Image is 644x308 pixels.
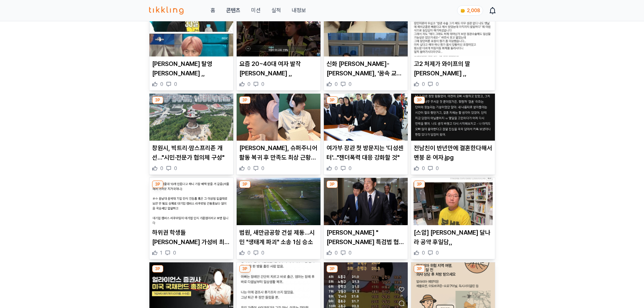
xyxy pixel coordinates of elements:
p: 창원시, 빅트리·맘스프리존 개선…"시민·전문가 협의체 구성" [152,143,231,162]
span: 1 [160,250,162,256]
span: 0 [349,81,352,88]
span: 0 [261,81,264,88]
img: [스압] 나영석 달나라 공약 후일담,, [411,178,495,225]
span: 0 [349,165,352,172]
p: [PERSON_NAME] "[PERSON_NAME] 특검법 협의 결렬…기간 연장·규모 살펴야"(종합) [327,228,405,247]
span: 0 [335,165,338,172]
a: coin 2,008 [457,5,482,16]
div: 3P [239,181,251,188]
span: 2,008 [467,8,480,13]
span: 0 [422,81,425,88]
span: 0 [436,250,439,256]
div: 3P 하위권 학생들한테 가성비 최강인 대학교 투탑.jpg,, 하위권 학생들[PERSON_NAME] 가성비 최강인 대학교 투탑.jpg,, 1 0 [149,177,234,259]
img: 전남친이 반년만에 결혼한다해서 멘붕 온 여자.jpg [411,94,495,141]
div: 3P [스압] 나영석 달나라 공약 후일담,, [스압] [PERSON_NAME] 달나라 공약 후일담,, 0 0 [411,177,495,259]
span: 0 [422,250,425,256]
div: 3P [239,96,251,104]
div: 3P [327,96,338,104]
span: 0 [261,165,264,172]
div: 3P [327,265,338,273]
p: 신화 [PERSON_NAME]-[PERSON_NAME], '꿈속 교감' 현실로... "대표되더니 건방져졌다" 28년 우정 과시 [327,59,405,78]
div: 3P [152,96,163,104]
p: 고2 처제가 와이프의 딸[PERSON_NAME] ,, [414,59,492,78]
div: 3P 창원시, 빅트리·맘스프리존 개선…"시민·전문가 협의체 구성" 창원시, 빅트리·맘스프리존 개선…"시민·전문가 협의체 구성" 0 0 [149,93,234,175]
div: 3P [414,96,425,104]
span: 0 [247,165,251,172]
img: 여가부 장관 첫 방문지는 '디성센터'…"젠더폭력 대응 강화할 것" [324,94,408,141]
span: 0 [174,165,177,172]
p: [PERSON_NAME], 슈퍼주니어 활동 복귀 후 만족도 최상 근황 "선물이 막 나온다" [239,143,318,162]
img: 신화 김동완-앤디, '꿈속 교감' 현실로... "대표되더니 건방져졌다" 28년 우정 과시 [324,9,408,56]
img: 요즘 20~40대 여자 발작 버튼 ,, [237,9,320,56]
div: 3P [327,181,338,188]
div: 3P [152,265,163,273]
div: 3P [414,181,425,188]
p: [스압] [PERSON_NAME] 달나라 공약 후일담,, [414,228,492,247]
p: 법원, 새만금공항 건설 제동…시민 "생태계 파괴" 소송 1심 승소 [239,228,318,247]
img: 고2 처제가 와이프의 딸이랍니다 ,, [411,9,495,56]
p: [PERSON_NAME] 탈영 [PERSON_NAME] ,, [152,59,231,78]
span: 0 [160,81,163,88]
span: 0 [160,165,163,172]
img: coin [460,8,466,14]
span: 0 [349,250,352,256]
p: 전남친이 반년만에 결혼한다해서 멘붕 온 여자.jpg [414,143,492,162]
span: 0 [174,81,177,88]
div: 3P [414,265,425,273]
img: 법원, 새만금공항 건설 제동…시민 "생태계 파괴" 소송 1심 승소 [237,178,320,225]
div: 3P 김희철, 슈퍼주니어 활동 복귀 후 만족도 최상 근황 "선물이 막 나온다" [PERSON_NAME], 슈퍼주니어 활동 복귀 후 만족도 최상 근황 "선물이 막 나온다" 0 0 [236,93,321,175]
span: 0 [247,250,251,256]
span: 0 [335,250,338,256]
p: 하위권 학생들[PERSON_NAME] 가성비 최강인 대학교 투탑.jpg,, [152,228,231,247]
img: 김희철, 슈퍼주니어 활동 복귀 후 만족도 최상 근황 "선물이 막 나온다" [237,94,320,141]
img: 창원시, 빅트리·맘스프리존 개선…"시민·전문가 협의체 구성" [149,94,233,141]
img: 하위권 학생들한테 가성비 최강인 대학교 투탑.jpg,, [149,178,233,225]
img: 이재진 탈영 썰 ,, [149,9,233,56]
span: 0 [335,81,338,88]
div: 3P 신화 김동완-앤디, '꿈속 교감' 현실로... "대표되더니 건방져졌다" 28년 우정 과시 신화 [PERSON_NAME]-[PERSON_NAME], '꿈속 교감' 현실로.... [324,9,408,91]
div: 3P 이재진 탈영 썰 ,, [PERSON_NAME] 탈영 [PERSON_NAME] ,, 0 0 [149,9,234,91]
span: 0 [173,250,176,256]
img: 티끌링 [149,6,184,15]
a: 내정보 [292,6,306,15]
button: 미션 [251,6,261,15]
div: 3P 법원, 새만금공항 건설 제동…시민 "생태계 파괴" 소송 1심 승소 법원, 새만금공항 건설 제동…시민 "생태계 파괴" 소송 1심 승소 0 0 [236,177,321,259]
div: 3P 여가부 장관 첫 방문지는 '디성센터'…"젠더폭력 대응 강화할 것" 여가부 장관 첫 방문지는 '디성센터'…"젠더폭력 대응 강화할 것" 0 0 [324,93,408,175]
span: 0 [436,81,439,88]
span: 0 [436,165,439,172]
div: 3P 전남친이 반년만에 결혼한다해서 멘붕 온 여자.jpg 전남친이 반년만에 결혼한다해서 멘붕 온 여자.jpg 0 0 [411,93,495,175]
p: 여가부 장관 첫 방문지는 '디성센터'…"젠더폭력 대응 강화할 것" [327,143,405,162]
a: 콘텐츠 [226,6,240,15]
div: 3P 요즘 20~40대 여자 발작 버튼 ,, 요즘 20~40대 여자 발작 [PERSON_NAME] ,, 0 0 [236,9,321,91]
span: 0 [247,81,251,88]
span: 0 [261,250,264,256]
div: 3P [152,181,163,188]
div: 3P [239,265,251,273]
img: 김병기 "여야 특검법 협의 결렬…기간 연장·규모 살펴야"(종합) [324,178,408,225]
div: 3P 김병기 "여야 특검법 협의 결렬…기간 연장·규모 살펴야"(종합) [PERSON_NAME] "[PERSON_NAME] 특검법 협의 결렬…기간 연장·규모 살펴야"(종합) 0 0 [324,177,408,259]
div: 3P 고2 처제가 와이프의 딸이랍니다 ,, 고2 처제가 와이프의 딸[PERSON_NAME] ,, 0 0 [411,9,495,91]
a: 실적 [271,6,281,15]
span: 0 [422,165,425,172]
a: 홈 [211,6,215,15]
p: 요즘 20~40대 여자 발작 [PERSON_NAME] ,, [239,59,318,78]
